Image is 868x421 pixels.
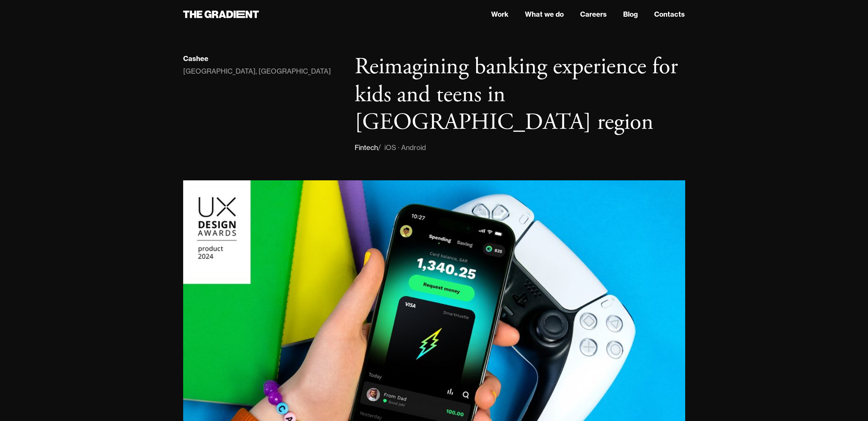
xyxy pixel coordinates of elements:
[525,9,564,19] a: What we do
[378,142,426,153] div: / iOS · Android
[580,9,607,19] a: Careers
[491,9,509,19] a: Work
[623,9,638,19] a: Blog
[183,66,331,77] div: [GEOGRAPHIC_DATA], [GEOGRAPHIC_DATA]
[654,9,685,19] a: Contacts
[183,54,208,63] div: Cashee
[355,142,378,153] div: Fintech
[355,53,685,137] h1: Reimagining banking experience for kids and teens in [GEOGRAPHIC_DATA] region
